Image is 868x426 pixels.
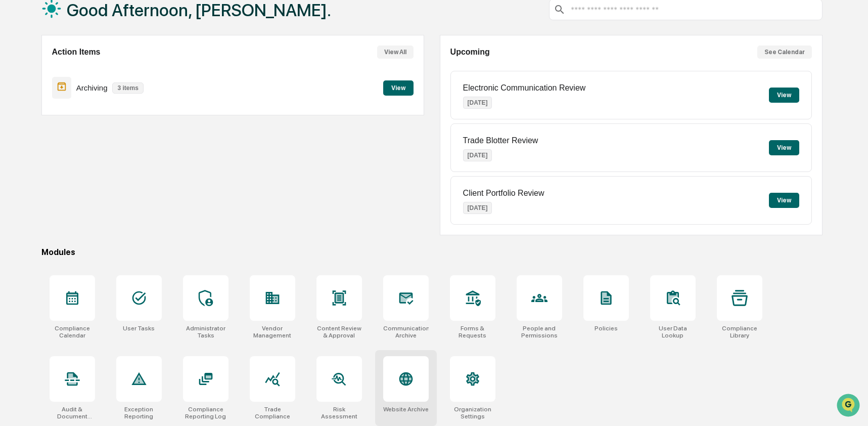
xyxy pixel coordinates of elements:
button: View [769,88,799,103]
h2: Upcoming [450,48,490,57]
div: Content Review & Approval [316,325,362,339]
iframe: Open customer support [836,393,863,420]
button: View [769,193,799,208]
div: People and Permissions [517,325,562,339]
button: View [769,140,799,155]
div: Vendor Management [250,325,295,339]
div: 🔎 [10,148,18,156]
div: Exception Reporting [116,406,162,420]
p: Trade Blotter Review [463,136,538,145]
div: We're available if you need us! [34,88,128,96]
a: 🖐️Preclearance [6,123,69,142]
button: Start new chat [172,80,184,93]
div: Compliance Calendar [50,325,95,339]
p: [DATE] [463,97,492,109]
div: Organization Settings [450,406,495,420]
div: Trade Compliance [250,406,295,420]
div: Communications Archive [383,325,429,339]
div: Compliance Reporting Log [183,406,229,420]
h2: Action Items [52,48,101,57]
a: Powered byPylon [71,171,122,179]
button: View [383,80,414,96]
div: Risk Assessment [316,406,362,420]
a: View [383,82,414,92]
span: Attestations [83,127,125,138]
span: Data Lookup [20,147,64,157]
div: Administrator Tasks [183,325,229,339]
span: Pylon [101,172,122,179]
span: Preclearance [20,127,65,138]
p: [DATE] [463,149,492,161]
a: 🗄️Attestations [69,123,129,142]
div: Policies [595,325,618,332]
div: 🖐️ [10,129,18,137]
a: 🔎Data Lookup [6,143,68,161]
div: Website Archive [383,406,429,413]
p: 3 items [112,82,143,94]
div: Compliance Library [717,325,762,339]
p: Client Portfolio Review [463,189,544,198]
div: 🗄️ [73,129,81,137]
button: View All [377,46,414,59]
div: Modules [41,247,823,257]
p: How can we help? [10,21,184,37]
div: Forms & Requests [450,325,495,339]
div: User Tasks [123,325,155,332]
img: 1746055101610-c473b297-6a78-478c-a979-82029cc54cd1 [10,77,28,96]
p: Archiving [76,83,108,92]
p: [DATE] [463,202,492,214]
div: User Data Lookup [650,325,696,339]
div: Start new chat [34,77,166,88]
button: See Calendar [757,46,812,59]
p: Electronic Communication Review [463,83,586,93]
div: Audit & Document Logs [50,406,95,420]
